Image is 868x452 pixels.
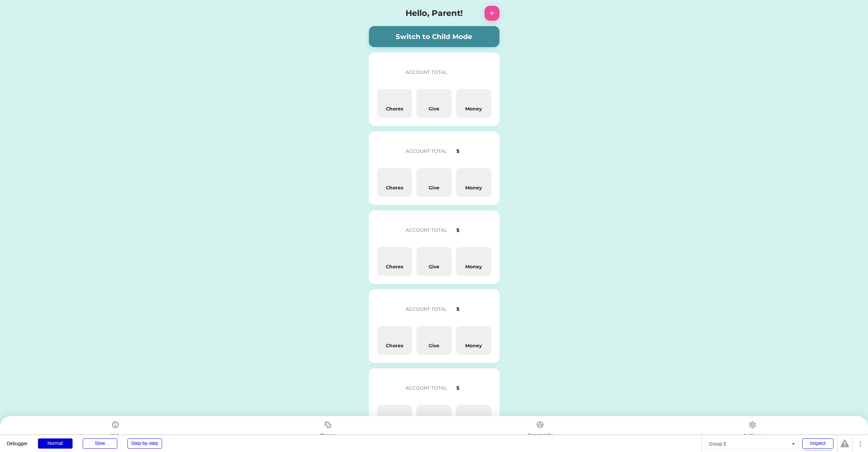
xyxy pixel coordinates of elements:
[470,331,478,340] img: yH5BAEAAAAALAAAAAABAAEAAAIBRAA7
[485,6,499,21] button: +
[459,184,489,191] div: Money
[377,219,399,240] img: yH5BAEAAAAALAAAAAABAAEAAAIBRAA7
[380,263,410,270] div: Chores
[321,418,335,431] img: type%3Dchores%2C%20state%3Ddefault.svg
[802,449,833,452] div: Show responsive boxes
[127,438,162,449] div: Step-by-step
[419,105,449,112] div: Give
[459,342,489,349] div: Money
[470,410,478,418] img: yH5BAEAAAAALAAAAAABAAEAAAIBRAA7
[470,95,478,103] img: yH5BAEAAAAALAAAAAABAAEAAAIBRAA7
[430,410,438,418] img: yH5BAEAAAAALAAAAAABAAEAAAIBRAA7
[390,95,398,103] img: yH5BAEAAAAALAAAAAABAAEAAAIBRAA7
[406,306,454,313] div: ACCOUNT TOTAL
[369,6,384,21] img: yH5BAEAAAAALAAAAAABAAEAAAIBRAA7
[406,227,454,234] div: ACCOUNT TOTAL
[533,418,547,431] img: type%3Dchores%2C%20state%3Ddefault.svg
[419,184,449,191] div: Give
[459,263,489,270] div: Money
[390,252,398,261] img: yH5BAEAAAAALAAAAAABAAEAAAIBRAA7
[746,418,759,432] img: type%3Dchores%2C%20state%3Ddefault.svg
[369,26,499,47] button: Switch to Child Mode
[459,105,489,112] div: Money
[38,438,73,449] div: Normal
[7,435,28,446] div: Debugger
[377,140,399,161] img: yH5BAEAAAAALAAAAAABAAEAAAIBRAA7
[456,306,491,313] div: $
[390,410,398,418] img: yH5BAEAAAAALAAAAAABAAEAAAIBRAA7
[380,184,410,191] div: Chores
[430,252,438,261] img: yH5BAEAAAAALAAAAAABAAEAAAIBRAA7
[380,342,410,349] div: Chores
[390,173,398,182] img: yH5BAEAAAAALAAAAAABAAEAAAIBRAA7
[646,432,859,438] div: Settings
[109,418,122,432] img: type%3Dchores%2C%20state%3Ddefault.svg
[83,438,117,449] div: Slow
[434,432,646,438] div: Community
[406,148,454,155] div: ACCOUNT TOTAL
[470,173,478,182] img: yH5BAEAAAAALAAAAAABAAEAAAIBRAA7
[9,432,222,439] div: Kids
[419,342,449,349] div: Give
[377,297,399,319] img: yH5BAEAAAAALAAAAAABAAEAAAIBRAA7
[430,173,438,182] img: yH5BAEAAAAALAAAAAABAAEAAAIBRAA7
[390,331,398,340] img: yH5BAEAAAAALAAAAAABAAEAAAIBRAA7
[377,61,399,82] img: yH5BAEAAAAALAAAAAABAAEAAAIBRAA7
[456,385,491,392] div: $
[406,69,454,76] div: ACCOUNT TOTAL
[430,95,438,103] img: yH5BAEAAAAALAAAAAABAAEAAAIBRAA7
[222,432,434,439] div: Chores
[802,438,833,449] div: Inspect
[419,263,449,270] div: Give
[470,252,478,261] img: yH5BAEAAAAALAAAAAABAAEAAAIBRAA7
[377,376,399,398] img: yH5BAEAAAAALAAAAAABAAEAAAIBRAA7
[406,7,463,19] h4: Hello, Parent!
[705,438,798,449] div: Group E
[406,385,454,392] div: ACCOUNT TOTAL
[430,331,438,340] img: yH5BAEAAAAALAAAAAABAAEAAAIBRAA7
[380,105,410,112] div: Chores
[456,227,491,234] div: $
[456,148,491,155] div: $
